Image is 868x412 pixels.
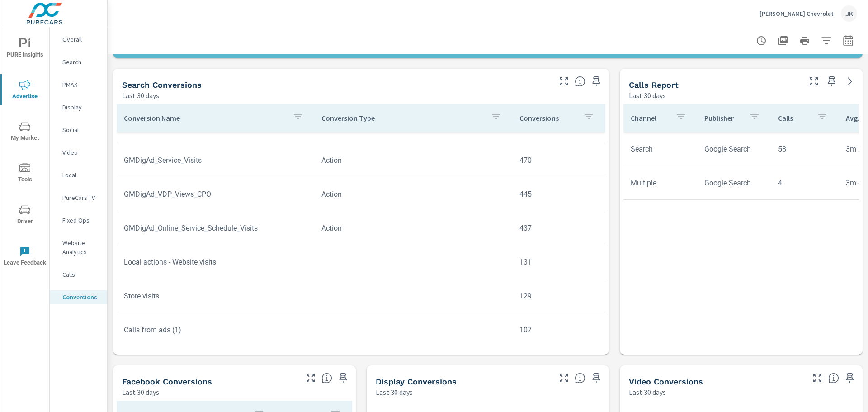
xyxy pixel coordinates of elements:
[62,125,100,134] p: Social
[3,121,47,143] span: My Market
[117,217,314,240] td: GMDigAd_Online_Service_Schedule_Visits
[314,217,512,240] td: Action
[62,293,100,302] p: Conversions
[3,38,47,60] span: PURE Insights
[771,171,839,194] td: 4
[697,137,771,161] td: Google Search
[50,100,107,114] div: Display
[50,55,107,69] div: Search
[50,168,107,182] div: Local
[623,171,697,194] td: Multiple
[303,371,318,385] button: Make Fullscreen
[0,27,49,277] div: nav menu
[512,149,605,172] td: 470
[50,213,107,227] div: Fixed Ops
[50,268,107,281] div: Calls
[62,216,100,225] p: Fixed Ops
[575,373,585,384] span: Display Conversions include Actions, Leads and Unmapped Conversions
[117,318,314,341] td: Calls from ads (1)
[825,74,839,89] span: Save this to your personalized report
[62,270,100,279] p: Calls
[778,114,810,123] p: Calls
[512,217,605,240] td: 437
[117,251,314,274] td: Local actions - Website visits
[314,149,512,172] td: Action
[62,103,100,112] p: Display
[376,387,413,398] p: Last 30 days
[759,9,834,18] p: [PERSON_NAME] Chevrolet
[629,377,703,386] h5: Video Conversions
[314,183,512,206] td: Action
[122,387,159,398] p: Last 30 days
[843,371,857,385] span: Save this to your personalized report
[62,193,100,202] p: PureCars TV
[50,290,107,304] div: Conversions
[557,74,571,89] button: Make Fullscreen
[321,373,332,384] span: Conversions reported by Facebook.
[589,371,604,385] span: Save this to your personalized report
[50,123,107,137] div: Social
[817,32,835,50] button: Apply Filters
[519,114,576,123] p: Conversions
[50,236,107,259] div: Website Analytics
[117,284,314,308] td: Store visits
[376,377,457,386] h5: Display Conversions
[122,80,202,90] h5: Search Conversions
[629,387,666,398] p: Last 30 days
[512,251,605,274] td: 131
[50,78,107,91] div: PMAX
[629,80,679,90] h5: Calls Report
[3,204,47,227] span: Driver
[336,371,350,385] span: Save this to your personalized report
[512,183,605,206] td: 445
[124,114,285,123] p: Conversion Name
[122,377,212,386] h5: Facebook Conversions
[122,90,159,101] p: Last 30 days
[50,33,107,46] div: Overall
[62,80,100,89] p: PMAX
[62,35,100,44] p: Overall
[771,137,839,161] td: 58
[704,114,742,123] p: Publisher
[117,183,314,206] td: GMDigAd_VDP_Views_CPO
[62,170,100,180] p: Local
[50,191,107,204] div: PureCars TV
[512,318,605,341] td: 107
[62,57,100,66] p: Search
[631,114,668,123] p: Channel
[3,163,47,185] span: Tools
[3,246,47,268] span: Leave Feedback
[3,80,47,102] span: Advertise
[774,32,792,50] button: "Export Report to PDF"
[629,90,666,101] p: Last 30 days
[843,74,857,89] a: See more details in report
[623,137,697,161] td: Search
[62,238,100,256] p: Website Analytics
[512,284,605,308] td: 129
[62,148,100,157] p: Video
[807,74,821,89] button: Make Fullscreen
[50,146,107,159] div: Video
[839,32,857,50] button: Select Date Range
[321,114,483,123] p: Conversion Type
[697,171,771,194] td: Google Search
[796,32,814,50] button: Print Report
[557,371,571,385] button: Make Fullscreen
[117,149,314,172] td: GMDigAd_Service_Visits
[841,5,857,22] div: JK
[828,373,839,384] span: Video Conversions include Actions, Leads and Unmapped Conversions pulled from Video Ads.
[575,76,585,87] span: Search Conversions include Actions, Leads and Unmapped Conversions
[810,371,825,385] button: Make Fullscreen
